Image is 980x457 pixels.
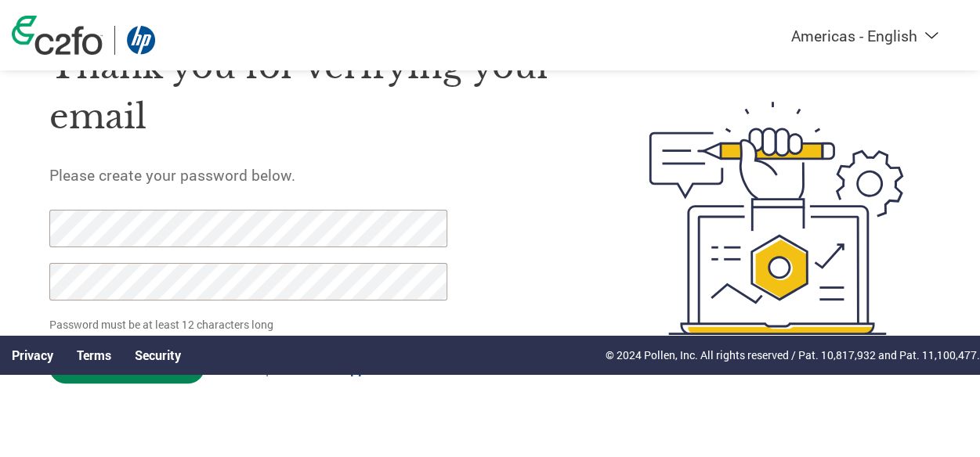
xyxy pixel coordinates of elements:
[12,347,53,363] a: Privacy
[12,16,103,55] img: c2fo logo
[606,347,980,363] p: © 2024 Pollen, Inc. All rights reserved / Pat. 10,817,932 and Pat. 11,100,477.
[127,26,155,55] img: HP
[135,347,181,363] a: Security
[49,165,579,185] h5: Please create your password below.
[49,316,451,333] p: Password must be at least 12 characters long
[49,41,579,142] h1: Thank you for verifying your email
[77,347,111,363] a: Terms
[622,19,931,418] img: create-password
